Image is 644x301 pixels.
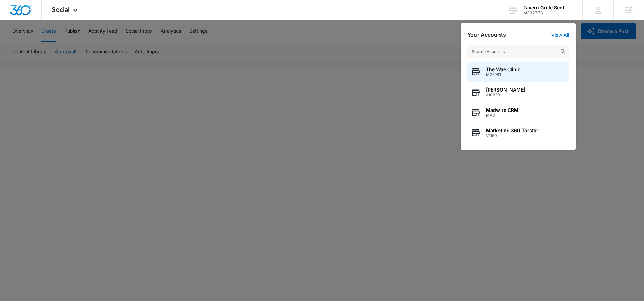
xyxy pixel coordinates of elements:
input: Search Accounts [467,45,569,58]
span: Madwire CRM [486,107,518,113]
span: MAD [486,113,518,118]
button: Madwire CRMMAD [467,102,569,123]
span: M27981 [486,72,520,77]
span: [PERSON_NAME] [486,87,525,93]
button: [PERSON_NAME]J10220 [467,82,569,102]
button: Marketing 360 TorstarV1150 [467,123,569,143]
h2: Your Accounts [467,32,506,38]
span: The Wae Clinic [486,67,520,72]
span: J10220 [486,93,525,97]
span: V1150 [486,133,538,138]
span: Social [52,6,70,13]
div: account name [523,5,573,11]
a: View All [551,32,569,38]
span: Marketing 360 Torstar [486,128,538,133]
button: The Wae ClinicM27981 [467,62,569,82]
div: account id [523,11,573,15]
